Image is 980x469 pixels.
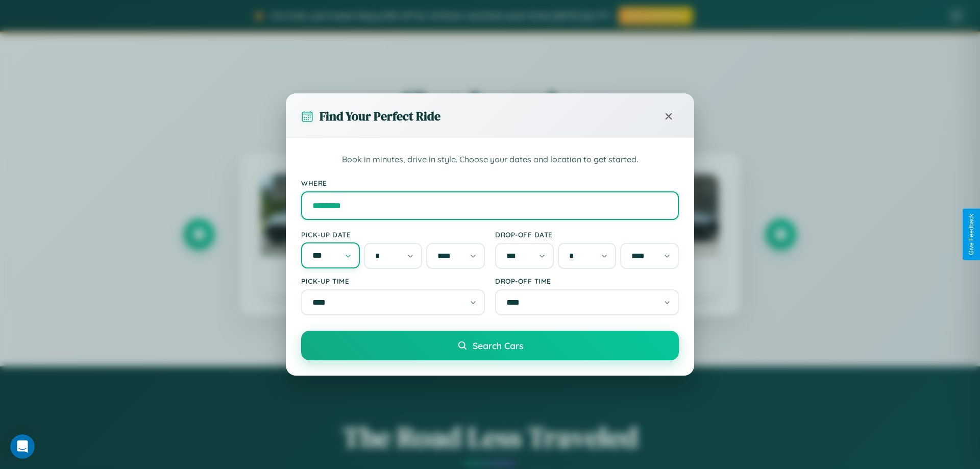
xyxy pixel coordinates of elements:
label: Drop-off Date [495,230,679,239]
span: Search Cars [473,340,523,351]
label: Drop-off Time [495,277,679,285]
h3: Find Your Perfect Ride [320,108,440,125]
label: Where [301,179,679,187]
label: Pick-up Date [301,230,485,239]
p: Book in minutes, drive in style. Choose your dates and location to get started. [301,153,679,166]
button: Search Cars [301,331,679,360]
label: Pick-up Time [301,277,485,285]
